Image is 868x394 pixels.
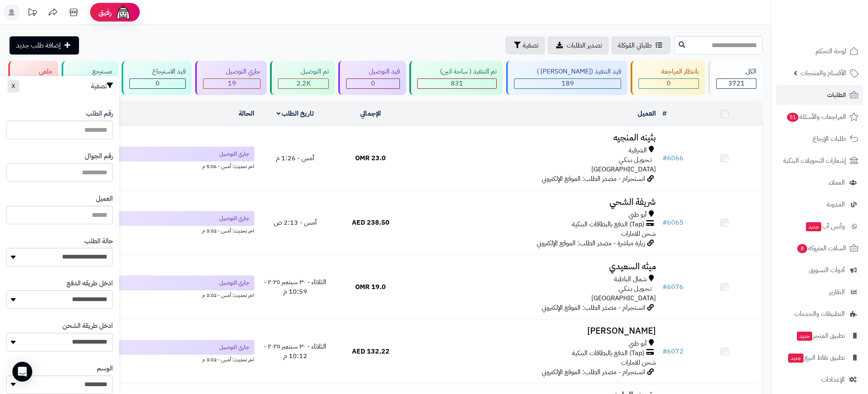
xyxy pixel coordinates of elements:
span: جديد [797,332,812,341]
span: وآتس آب [805,221,845,232]
div: جاري التوصيل [203,67,261,76]
span: انستجرام - مصدر الطلب: الموقع الإلكتروني [542,174,645,184]
span: 0 [667,78,671,88]
a: قيد التنفيذ ([PERSON_NAME] ) 189 [505,61,629,95]
a: وآتس آبجديد [776,216,863,236]
span: جاري التوصيل [219,150,249,158]
span: 2.2K [297,78,311,88]
a: #6072 [662,347,684,356]
span: # [662,218,667,228]
img: logo-2.png [812,6,860,24]
a: جاري التوصيل 19 [194,61,268,95]
a: المدونة [776,195,863,214]
div: اخر تحديث: أمس - 3:02 م [12,226,254,235]
a: مسترجع 4 [60,61,120,95]
span: 238.50 AED [352,218,390,228]
span: 8 [797,244,807,253]
span: انستجرام - مصدر الطلب: الموقع الإلكتروني [542,367,645,377]
span: الإعدادات [821,374,845,385]
span: # [662,282,667,292]
a: تم التوصيل 2.2K [268,61,337,95]
a: الحالة [239,109,254,119]
span: السلات المتروكة [796,242,846,254]
a: #6066 [662,153,684,163]
label: ادخل طريقة الشحن [62,321,113,331]
a: السلات المتروكة8 [776,238,863,258]
span: تطبيق نقاط البيع [787,352,845,363]
span: (Tap) الدفع بالبطاقات البنكية [572,349,644,358]
a: الإعدادات [776,370,863,389]
span: الأقسام والمنتجات [801,67,846,79]
a: تم التنفيذ ( ساحة اتين) 831 [408,61,505,95]
span: 3721 [728,78,745,88]
span: تصدير الطلبات [567,40,602,50]
span: طلبات الإرجاع [813,133,846,145]
span: 19.0 OMR [355,282,386,292]
span: الثلاثاء - ٣٠ سبتمبر ٢٠٢٥ - 10:59 م [264,277,326,297]
a: #6076 [662,282,684,292]
h3: بثينه المنجيه [411,133,656,142]
span: أدوات التسويق [809,264,845,276]
a: # [662,109,667,119]
a: قيد الاسترجاع 0 [120,61,194,95]
span: X [12,82,15,90]
span: جاري التوصيل [219,279,249,287]
label: الوسم [97,364,113,373]
div: اخر تحديث: أمس - 3:02 م [12,355,254,363]
span: 831 [451,78,463,88]
a: بانتظار المراجعة 0 [629,61,707,95]
span: جديد [788,354,803,363]
a: تاريخ الطلب [277,109,314,119]
span: تطبيق المتجر [796,330,845,342]
span: زيارة مباشرة - مصدر الطلب: الموقع الإلكتروني [537,238,645,248]
div: قيد التنفيذ ([PERSON_NAME] ) [514,67,621,76]
span: [GEOGRAPHIC_DATA] [591,164,656,174]
button: تصفية [505,36,545,55]
a: المراجعات والأسئلة51 [776,107,863,127]
div: 19 [203,79,260,88]
span: انستجرام - مصدر الطلب: الموقع الإلكتروني [542,303,645,313]
img: ai-face.png [115,4,132,21]
span: أبو ظبي [629,339,647,349]
span: 23.0 OMR [355,153,386,163]
a: قيد التوصيل 0 [337,61,408,95]
span: جاري التوصيل [219,343,249,351]
span: تصفية [523,40,538,50]
span: جاري التوصيل [219,214,249,223]
label: ادخل طريقه الدفع [67,279,113,288]
span: شحن للامارات [621,358,656,368]
span: الطلبات [827,89,846,101]
span: جديد [806,222,821,231]
a: العميل [638,109,656,119]
div: 189 [514,79,621,88]
div: اخر تحديث: أمس - 3:02 م [12,290,254,299]
span: 19 [228,78,236,88]
a: التقارير [776,282,863,302]
label: العميل [96,194,113,204]
span: التقارير [829,286,845,298]
label: رقم الجوال [85,152,113,161]
div: اخر تحديث: أمس - 5:06 م [12,161,254,170]
div: 0 [639,79,698,88]
span: تـحـويـل بـنـكـي [619,155,652,165]
a: الطلبات [776,85,863,105]
span: إشعارات التحويلات البنكية [783,155,846,166]
a: تصدير الطلبات [548,36,609,55]
span: المراجعات والأسئلة [786,111,846,123]
a: طلبات الإرجاع [776,129,863,149]
span: # [662,347,667,356]
h3: [PERSON_NAME] [411,326,656,336]
span: رفيق [98,7,112,17]
span: الثلاثاء - ٣٠ سبتمبر ٢٠٢٥ - 10:12 م [264,342,326,361]
span: إضافة طلب جديد [16,40,61,50]
a: إشعارات التحويلات البنكية [776,151,863,171]
div: Open Intercom Messenger [12,362,32,382]
div: مسترجع [69,67,112,76]
h3: تصفية [91,82,113,90]
span: شمال الباطنة [614,275,647,284]
a: إضافة طلب جديد [10,36,79,55]
div: تم التوصيل [278,67,329,76]
h3: ميثه السعيدي [411,262,656,271]
a: #6065 [662,218,684,228]
span: # [662,153,667,163]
